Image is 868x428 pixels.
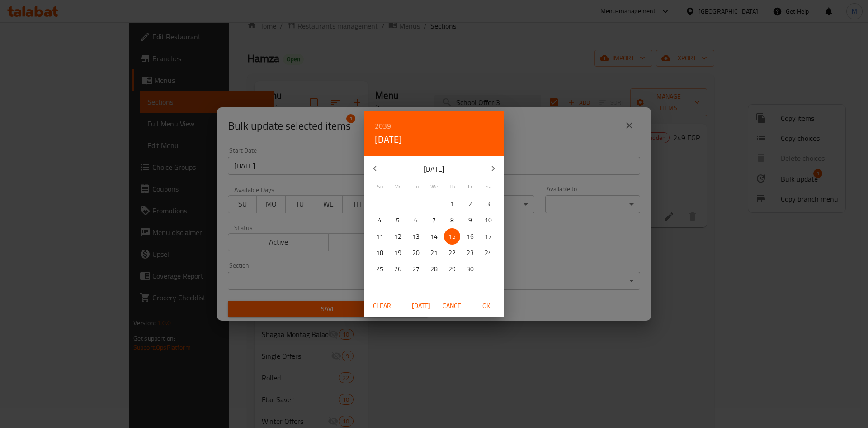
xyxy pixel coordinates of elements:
button: 12 [390,228,406,245]
span: Th [444,183,460,191]
span: Tu [408,183,424,191]
p: 21 [430,247,438,259]
button: 13 [408,228,424,245]
p: 17 [485,231,492,242]
button: 27 [408,261,424,277]
button: 29 [444,261,460,277]
p: 6 [414,215,418,226]
span: OK [475,300,497,312]
button: 6 [408,212,424,228]
span: Fr [462,183,478,191]
p: 24 [485,247,492,259]
p: 20 [412,247,420,259]
span: Cancel [443,300,464,312]
button: 11 [372,228,388,245]
span: Sa [480,183,496,191]
p: 29 [448,264,456,275]
p: 3 [486,198,490,210]
p: 5 [396,215,400,226]
button: [DATE] [375,132,402,147]
button: 1 [444,196,460,212]
button: 19 [390,245,406,261]
p: 14 [430,231,438,242]
button: 16 [462,228,478,245]
button: 25 [372,261,388,277]
p: 19 [394,247,401,259]
p: 4 [378,215,382,226]
p: 18 [376,247,383,259]
p: 11 [376,231,383,242]
p: 13 [412,231,420,242]
button: 26 [390,261,406,277]
button: 5 [390,212,406,228]
span: [DATE] [410,300,432,312]
button: 30 [462,261,478,277]
span: Clear [371,300,393,312]
button: 4 [372,212,388,228]
p: 7 [432,215,436,226]
p: [DATE] [386,164,482,174]
button: 28 [426,261,442,277]
p: 8 [450,215,454,226]
button: 17 [480,228,496,245]
span: We [426,183,442,191]
button: Clear [368,298,396,314]
button: 10 [480,212,496,228]
p: 12 [394,231,401,242]
button: [DATE] [406,298,435,314]
button: 23 [462,245,478,261]
button: 15 [444,228,460,245]
button: OK [472,298,500,314]
span: Mo [390,183,406,191]
button: 2039 [375,120,391,132]
p: 2 [468,198,472,210]
span: Su [372,183,388,191]
button: 20 [408,245,424,261]
p: 22 [448,247,456,259]
button: 3 [480,196,496,212]
p: 26 [394,264,401,275]
p: 23 [467,247,474,259]
p: 15 [448,231,456,242]
button: 22 [444,245,460,261]
button: 14 [426,228,442,245]
p: 25 [376,264,383,275]
button: 9 [462,212,478,228]
button: 21 [426,245,442,261]
button: 2 [462,196,478,212]
button: 18 [372,245,388,261]
p: 27 [412,264,420,275]
button: 7 [426,212,442,228]
p: 9 [468,215,472,226]
p: 1 [450,198,454,210]
p: 16 [467,231,474,242]
p: 28 [430,264,438,275]
p: 30 [467,264,474,275]
button: 24 [480,245,496,261]
button: 8 [444,212,460,228]
p: 10 [485,215,492,226]
button: Cancel [439,298,468,314]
